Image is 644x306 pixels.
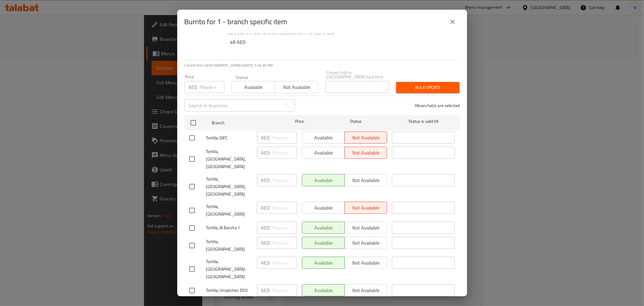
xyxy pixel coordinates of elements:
p: AED [261,239,270,246]
p: AED [261,134,270,141]
h2: Burrito for 1 - branch specific item [184,17,287,27]
input: Please enter price [272,284,297,296]
input: Please enter price [272,174,297,186]
span: Status [324,118,387,125]
input: Please enter price [272,237,297,249]
p: AED [261,177,270,184]
span: Tortilla, [GEOGRAPHIC_DATA] [206,238,252,253]
input: Search in branches [184,99,281,112]
input: Please enter price [272,202,297,214]
span: Not available [277,83,316,92]
p: AED [261,259,270,266]
button: Bulk update [396,82,460,93]
span: Tortilla, [GEOGRAPHIC_DATA],[GEOGRAPHIC_DATA] [206,175,252,198]
span: Available [234,83,273,92]
input: Please enter price [272,147,297,159]
span: Status is valid till [392,118,455,125]
p: AED [261,287,270,294]
p: Build your own burrito and choose a soft drink of your choice [228,29,455,37]
p: Current time in [GEOGRAPHIC_DATA] is [DATE] 7:04:36 PM [184,63,460,68]
span: Tortilla, Uniqitchen DSO [206,287,252,294]
span: Tortilla, [GEOGRAPHIC_DATA], [GEOGRAPHIC_DATA] [206,148,252,171]
span: Branch [212,119,274,127]
span: Bulk update [401,84,455,91]
button: close [445,15,460,29]
button: Available [232,81,275,93]
span: Tortilla, DIFC [206,134,252,142]
input: Please enter price [272,132,297,144]
span: Tortilla, [GEOGRAPHIC_DATA] [206,203,252,218]
span: Price [279,118,319,125]
p: AED [261,224,270,231]
img: Burrito for 1 [184,19,223,57]
span: Tortilla, [GEOGRAPHIC_DATA]-[GEOGRAPHIC_DATA] [206,258,252,281]
input: Please enter price [272,222,297,234]
input: Please enter price [200,81,224,93]
h6: 49 AED [230,38,455,46]
p: AED [189,83,197,91]
button: Not available [275,81,318,93]
input: Please enter price [272,257,297,269]
span: Tortilla, Al Barsha 1 [206,224,252,232]
p: AED [261,149,270,156]
p: AED [261,204,270,211]
p: 0 branche(s) are selected [415,103,460,109]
